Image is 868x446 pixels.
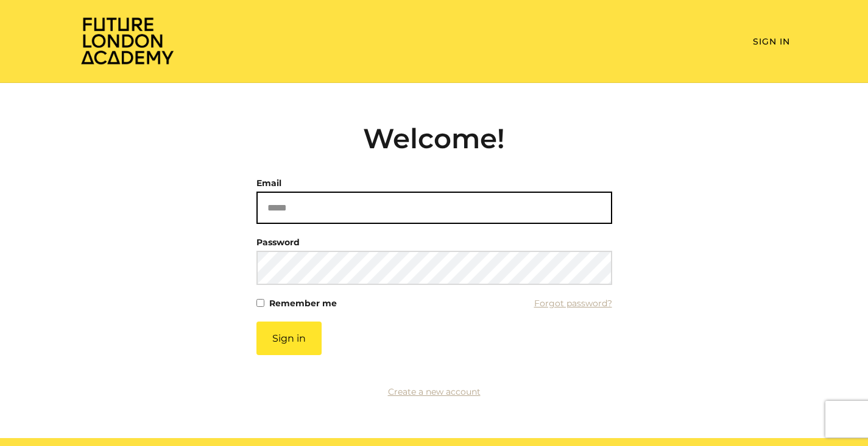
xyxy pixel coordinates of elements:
[534,295,612,312] a: Forgot password?
[256,122,612,155] h2: Welcome!
[256,322,322,355] button: Sign in
[256,174,281,192] label: Email
[388,386,481,397] a: Create a new account
[256,234,300,251] label: Password
[79,16,176,65] img: Home Page
[269,295,337,312] label: Remember me
[753,36,790,47] a: Sign In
